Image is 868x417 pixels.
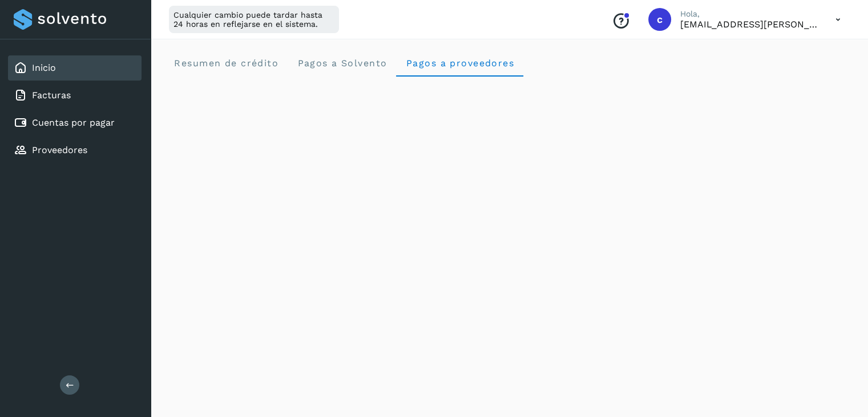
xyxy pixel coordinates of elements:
[680,9,817,19] p: Hola,
[8,83,142,108] div: Facturas
[32,145,87,155] a: Proveedores
[680,19,817,30] p: coral.lorenzo@clgtransportes.com
[297,58,387,69] span: Pagos a Solvento
[169,6,339,33] div: Cualquier cambio puede tardar hasta 24 horas en reflejarse en el sistema.
[8,110,142,135] div: Cuentas por pagar
[32,62,56,73] a: Inicio
[8,55,142,81] div: Inicio
[32,90,71,101] a: Facturas
[173,58,278,69] span: Resumen de crédito
[32,117,115,128] a: Cuentas por pagar
[405,58,514,69] span: Pagos a proveedores
[8,138,142,163] div: Proveedores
